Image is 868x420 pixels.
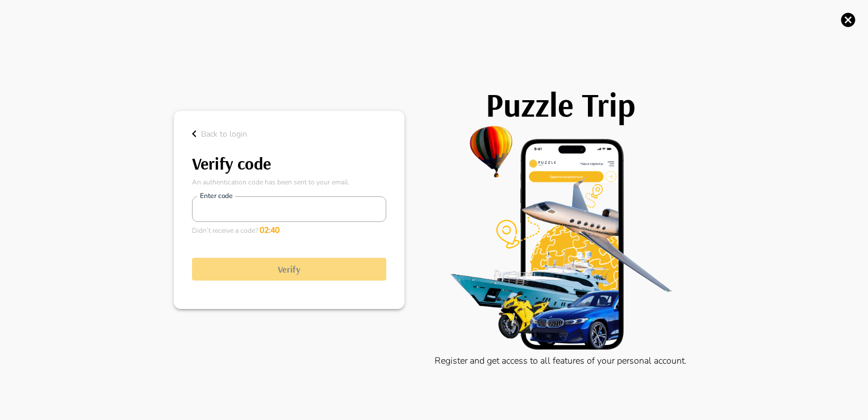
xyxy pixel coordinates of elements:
p: An authentication code has been sent to your email. [192,177,386,187]
h1: Verify [192,264,386,275]
h6: Verify code [192,150,386,177]
span: 02:40 [260,225,279,236]
button: Back to login [187,127,247,141]
img: PuzzleTrip [427,124,694,352]
button: Verify [192,258,386,281]
h1: Puzzle Trip [427,85,694,124]
button: Back to login [192,127,358,150]
p: Back to login [201,128,247,140]
label: Enter code [200,191,233,201]
p: Register and get access to all features of your personal account. [427,354,694,368]
p: Didn’t receive a code? [192,224,386,236]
